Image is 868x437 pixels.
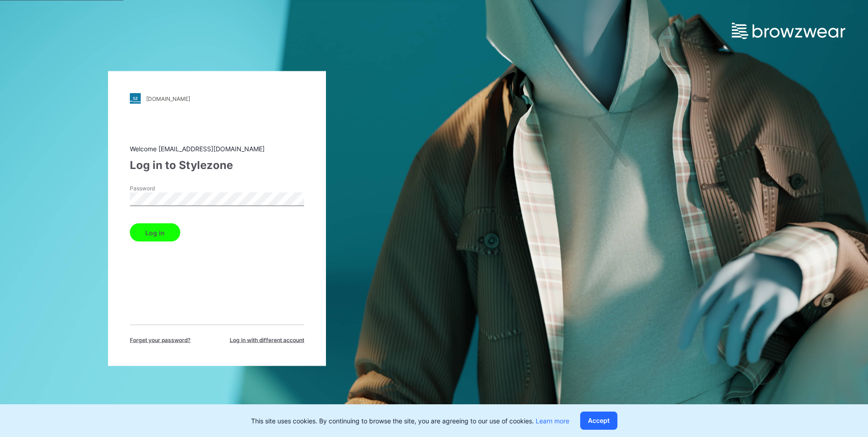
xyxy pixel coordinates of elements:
button: Log in [130,223,180,242]
a: Learn more [536,417,569,425]
div: [DOMAIN_NAME] [146,95,190,102]
span: Log in with different account [230,336,304,344]
label: Password [130,184,193,193]
img: browzwear-logo.e42bd6dac1945053ebaf764b6aa21510.svg [732,23,845,39]
div: Welcome [EMAIL_ADDRESS][DOMAIN_NAME] [130,144,304,154]
p: This site uses cookies. By continuing to browse the site, you are agreeing to our use of cookies. [251,416,569,426]
span: Forget your password? [130,336,191,344]
button: Accept [580,412,617,430]
a: [DOMAIN_NAME] [130,93,304,104]
img: stylezone-logo.562084cfcfab977791bfbf7441f1a819.svg [130,93,141,104]
div: Log in to Stylezone [130,157,304,174]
